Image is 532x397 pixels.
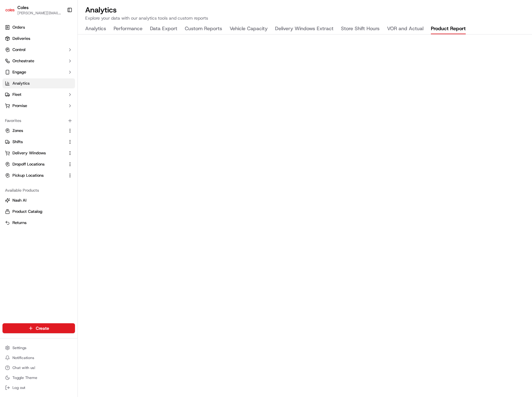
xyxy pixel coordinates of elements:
[12,58,34,64] span: Orchestrate
[5,161,65,167] a: Dropoff Locations
[2,34,75,44] a: Deliveries
[2,170,75,180] button: Pickup Locations
[2,2,64,17] button: ColesColes[PERSON_NAME][EMAIL_ADDRESS][PERSON_NAME][PERSON_NAME][DOMAIN_NAME]
[12,345,26,350] span: Settings
[12,161,44,167] span: Dropoff Locations
[36,325,49,331] span: Create
[85,24,106,34] button: Analytics
[2,353,75,362] button: Notifications
[85,15,525,21] p: Explore your data with our analytics tools and custom reports
[2,137,75,147] button: Shifts
[12,198,26,203] span: Nash AI
[2,116,75,126] div: Favorites
[150,24,177,34] button: Data Export
[275,24,334,34] button: Delivery Windows Extract
[12,92,21,97] span: Fleet
[12,220,26,226] span: Returns
[2,101,75,111] button: Promise
[2,22,75,32] a: Orders
[17,11,62,16] button: [PERSON_NAME][EMAIL_ADDRESS][PERSON_NAME][PERSON_NAME][DOMAIN_NAME]
[2,67,75,77] button: Engage
[2,126,75,136] button: Zones
[5,173,65,178] a: Pickup Locations
[5,198,72,203] a: Nash AI
[5,139,65,145] a: Shifts
[12,150,46,156] span: Delivery Windows
[2,195,75,205] button: Nash AI
[12,81,30,86] span: Analytics
[2,185,75,195] div: Available Products
[12,139,23,145] span: Shifts
[2,363,75,372] button: Chat with us!
[2,159,75,169] button: Dropoff Locations
[5,220,72,226] a: Returns
[5,209,72,214] a: Product Catalog
[341,24,380,34] button: Store Shift Hours
[12,385,25,390] span: Log out
[78,35,532,397] iframe: Product Report
[5,150,65,156] a: Delivery Windows
[2,78,75,88] a: Analytics
[185,24,222,34] button: Custom Reports
[12,103,27,109] span: Promise
[2,207,75,217] button: Product Catalog
[2,343,75,352] button: Settings
[12,173,44,178] span: Pickup Locations
[85,5,525,15] h2: Analytics
[5,128,65,133] a: Zones
[12,209,42,214] span: Product Catalog
[12,365,35,370] span: Chat with us!
[2,90,75,100] button: Fleet
[2,56,75,66] button: Orchestrate
[12,25,25,30] span: Orders
[2,323,75,333] button: Create
[387,24,423,34] button: VOR and Actual
[431,24,466,34] button: Product Report
[12,69,26,75] span: Engage
[2,218,75,228] button: Returns
[5,5,15,15] img: Coles
[2,383,75,392] button: Log out
[12,128,23,133] span: Zones
[12,47,26,53] span: Control
[2,148,75,158] button: Delivery Windows
[17,4,29,11] button: Coles
[2,373,75,382] button: Toggle Theme
[230,24,268,34] button: Vehicle Capacity
[114,24,142,34] button: Performance
[12,375,37,380] span: Toggle Theme
[2,45,75,55] button: Control
[12,36,30,41] span: Deliveries
[12,355,34,360] span: Notifications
